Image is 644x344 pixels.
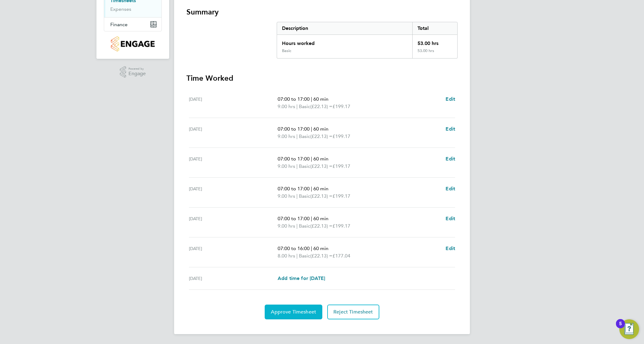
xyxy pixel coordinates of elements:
[313,186,328,192] span: 60 min
[412,22,457,34] div: Total
[189,245,278,260] div: [DATE]
[446,216,455,221] span: Edit
[311,216,312,221] span: |
[332,103,350,109] span: £199.17
[446,215,455,222] a: Edit
[278,163,295,169] span: 9.00 hrs
[278,245,310,251] span: 07:00 to 16:00
[299,252,310,260] span: Basic
[104,18,161,31] button: Finance
[278,193,295,199] span: 9.00 hrs
[296,163,298,169] span: |
[311,126,312,132] span: |
[296,133,298,139] span: |
[104,36,162,51] a: Go to home page
[310,193,332,199] span: (£22.13) =
[446,245,455,251] span: Edit
[278,133,295,139] span: 9.00 hrs
[189,155,278,170] div: [DATE]
[189,125,278,140] div: [DATE]
[313,245,328,251] span: 60 min
[332,163,350,169] span: £199.17
[446,245,455,252] a: Edit
[299,133,310,140] span: Basic
[278,96,310,102] span: 07:00 to 17:00
[310,223,332,229] span: (£22.13) =
[446,125,455,133] a: Edit
[311,156,312,162] span: |
[619,324,622,332] div: 5
[446,95,455,103] a: Edit
[271,309,316,315] span: Approve Timesheet
[311,245,312,251] span: |
[332,193,350,199] span: £199.17
[446,156,455,162] span: Edit
[310,103,332,109] span: (£22.13) =
[313,126,328,132] span: 60 min
[278,223,295,229] span: 9.00 hrs
[299,163,310,170] span: Basic
[313,96,328,102] span: 60 min
[619,319,639,339] button: Open Resource Center, 5 new notifications
[278,275,325,282] a: Add time for [DATE]
[128,71,146,76] span: Engage
[311,186,312,192] span: |
[299,103,310,110] span: Basic
[296,103,298,109] span: |
[327,305,379,319] button: Reject Timesheet
[310,163,332,169] span: (£22.13) =
[313,216,328,221] span: 60 min
[296,193,298,199] span: |
[277,22,412,34] div: Description
[310,133,332,139] span: (£22.13) =
[299,192,310,200] span: Basic
[313,156,328,162] span: 60 min
[332,133,350,139] span: £199.17
[278,126,310,132] span: 07:00 to 17:00
[310,253,332,259] span: (£22.13) =
[277,22,458,59] div: Summary
[446,155,455,163] a: Edit
[189,185,278,200] div: [DATE]
[189,275,278,282] div: [DATE]
[277,35,412,48] div: Hours worked
[111,36,154,51] img: countryside-properties-logo-retina.png
[446,186,455,192] span: Edit
[446,126,455,132] span: Edit
[412,48,457,58] div: 53.00 hrs
[332,223,350,229] span: £199.17
[278,103,295,109] span: 9.00 hrs
[278,186,310,192] span: 07:00 to 17:00
[296,223,298,229] span: |
[278,216,310,221] span: 07:00 to 17:00
[186,73,458,83] h3: Time Worked
[412,35,457,48] div: 53.00 hrs
[282,48,291,53] div: Basic
[299,222,310,230] span: Basic
[278,253,295,259] span: 8.00 hrs
[110,6,131,12] a: Expenses
[189,95,278,110] div: [DATE]
[278,275,325,281] span: Add time for [DATE]
[189,215,278,230] div: [DATE]
[446,96,455,102] span: Edit
[120,66,146,78] a: Powered byEngage
[296,253,298,259] span: |
[128,66,146,71] span: Powered by
[110,22,128,27] span: Finance
[186,7,458,319] section: Timesheet
[311,96,312,102] span: |
[332,253,350,259] span: £177.04
[446,185,455,192] a: Edit
[265,305,322,319] button: Approve Timesheet
[278,156,310,162] span: 07:00 to 17:00
[186,7,458,17] h3: Summary
[333,309,373,315] span: Reject Timesheet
